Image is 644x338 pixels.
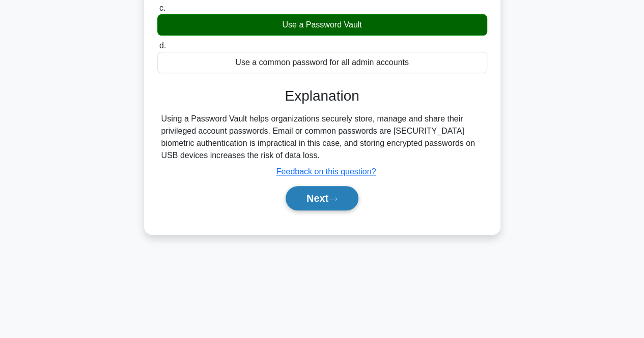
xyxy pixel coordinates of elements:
div: Using a Password Vault helps organizations securely store, manage and share their privileged acco... [161,113,483,162]
button: Next [286,186,358,210]
div: Use a Password Vault [157,14,487,36]
span: c. [159,4,165,12]
a: Feedback on this question? [276,167,376,176]
div: Use a common password for all admin accounts [157,52,487,73]
h3: Explanation [163,87,481,105]
span: d. [159,41,166,50]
